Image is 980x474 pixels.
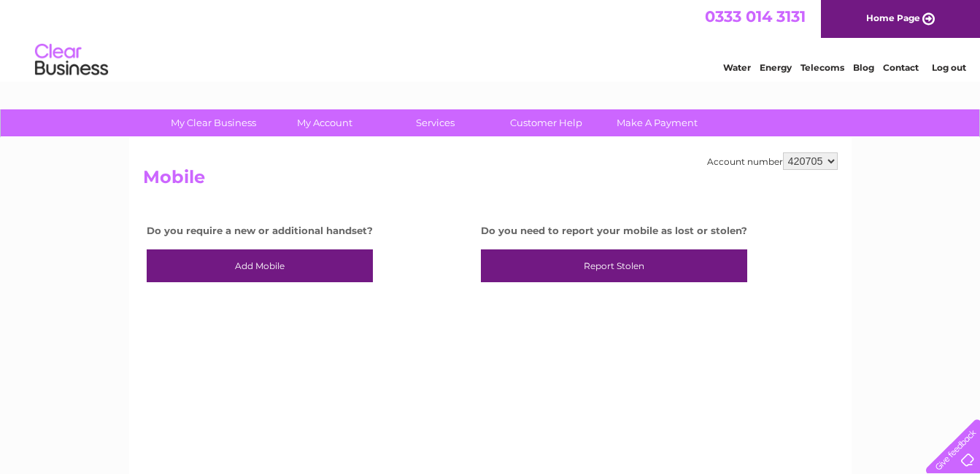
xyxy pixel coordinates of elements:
[34,38,109,82] img: logo.png
[800,62,844,73] a: Telecoms
[143,167,838,195] h2: Mobile
[481,249,747,283] a: Report Stolen
[705,7,806,26] a: 0333 014 3131
[375,109,495,136] a: Services
[707,152,838,170] div: Account number
[883,62,919,73] a: Contact
[264,109,385,136] a: My Account
[146,8,836,71] div: Clear Business is a trading name of Verastar Limited (registered in [GEOGRAPHIC_DATA] No. 3667643...
[153,109,274,136] a: My Clear Business
[597,109,717,136] a: Make A Payment
[147,249,373,283] a: Add Mobile
[481,225,747,236] h4: Do you need to report your mobile as lost or stolen?
[760,62,792,73] a: Energy
[147,225,373,236] h4: Do you require a new or additional handset?
[486,109,606,136] a: Customer Help
[932,62,966,73] a: Log out
[723,62,751,73] a: Water
[853,62,874,73] a: Blog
